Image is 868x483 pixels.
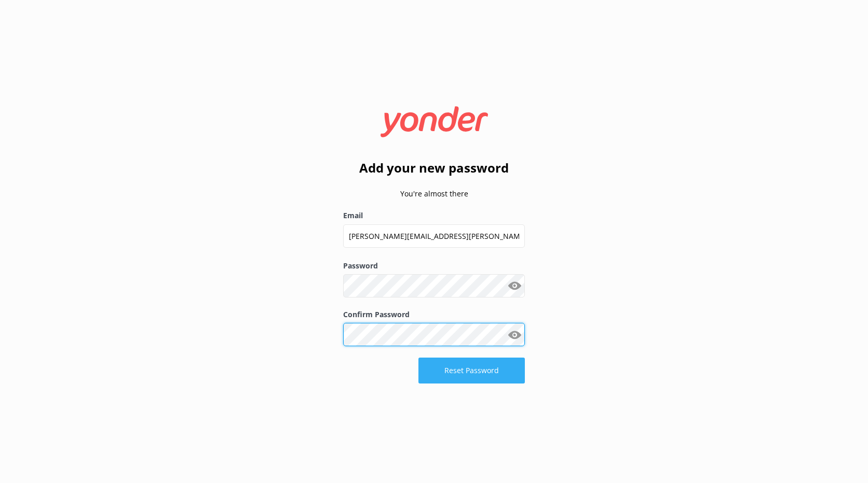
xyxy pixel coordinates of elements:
label: Email [343,210,525,221]
label: Password [343,260,525,272]
button: Show password [504,276,525,296]
p: You're almost there [343,188,525,200]
h2: Add your new password [343,158,525,178]
button: Reset Password [418,358,525,383]
button: Show password [504,324,525,345]
input: user@emailaddress.com [343,224,525,248]
label: Confirm Password [343,309,525,320]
